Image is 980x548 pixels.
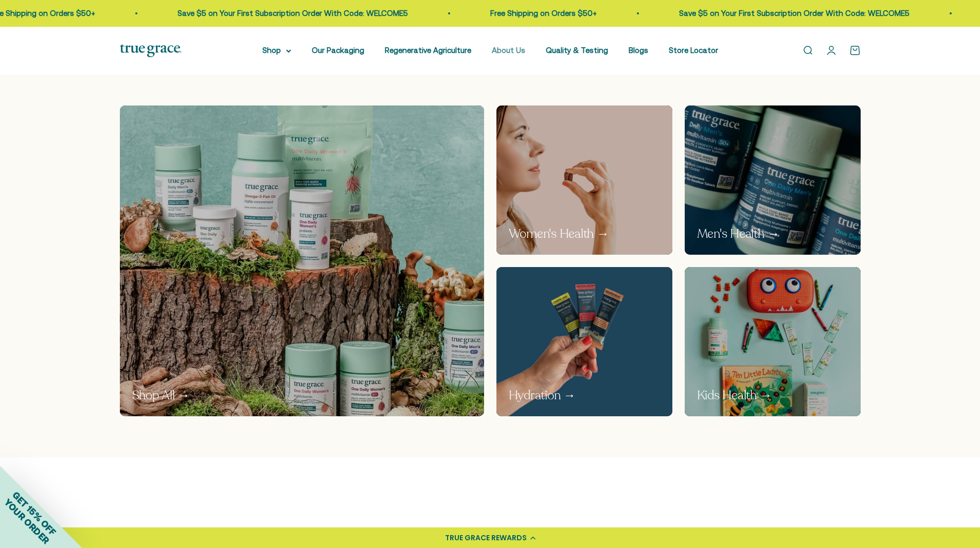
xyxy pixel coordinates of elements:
[10,489,58,537] span: GET 15% OFF
[685,105,861,255] img: True Grace One Daily Men's multivitamin bottles on a blue background
[697,225,780,243] p: Men's Health →
[629,46,648,55] a: Blogs
[685,105,861,255] a: True Grace One Daily Men's multivitamin bottles on a blue background Men's Health →
[697,387,772,404] p: Kids Health →
[496,267,672,416] img: Hand holding three small packages of electrolyte powder of different flavors against a blue backg...
[685,267,861,416] img: Collection of children's products including a red monster-shaped container, toys, and health prod...
[132,387,190,404] p: Shop All →
[492,46,525,55] a: About Us
[509,225,609,243] p: Women's Health →
[669,46,718,55] a: Store Locator
[120,105,484,416] img: True Grace products displayed on a natural wooden and moss background
[677,7,907,20] p: Save $5 on Your First Subscription Order With Code: WELCOME5
[445,533,527,543] div: TRUE GRACE REWARDS
[496,105,672,255] a: Woman holding a small pill in a pink background Women's Health →
[312,46,364,55] a: Our Packaging
[120,105,484,416] a: True Grace products displayed on a natural wooden and moss background Shop All →
[385,46,471,55] a: Regenerative Agriculture
[488,9,595,17] a: Free Shipping on Orders $50+
[2,497,51,546] span: YOUR ORDER
[496,105,672,255] img: Woman holding a small pill in a pink background
[175,7,406,20] p: Save $5 on Your First Subscription Order With Code: WELCOME5
[509,387,576,404] p: Hydration →
[546,46,608,55] a: Quality & Testing
[262,44,291,57] summary: Shop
